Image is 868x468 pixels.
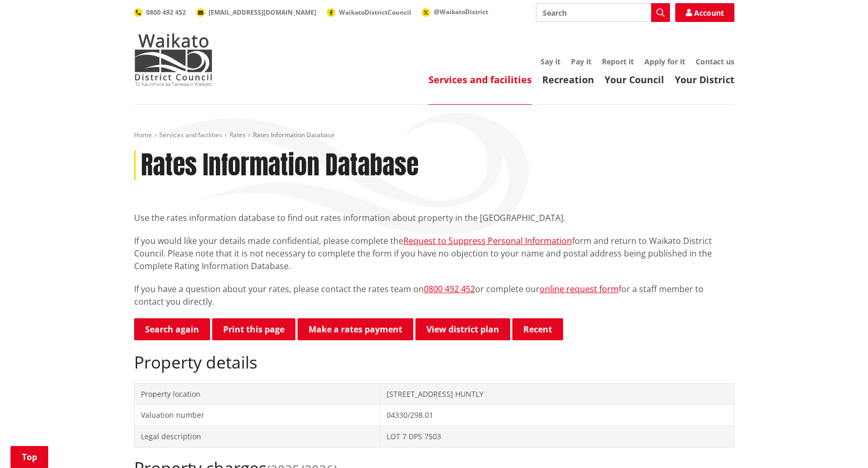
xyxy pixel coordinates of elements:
[644,57,685,66] a: Apply for it
[434,7,488,16] span: @WaikatoDistrict
[253,130,335,139] span: Rates Information Database
[134,383,380,405] td: Property location
[134,426,380,447] td: Legal description
[134,130,152,139] a: Home
[208,8,316,17] span: [EMAIL_ADDRESS][DOMAIN_NAME]
[339,8,411,17] span: WaikatoDistrictCouncil
[428,73,532,86] a: Services and facilities
[424,283,475,295] a: 0800 492 452
[415,318,510,340] a: View district plan
[380,383,734,405] td: [STREET_ADDRESS] HUNTLY
[134,34,213,86] img: Waikato District Council - Te Kaunihera aa Takiwaa o Waikato
[820,424,858,462] iframe: Messenger Launcher
[675,3,734,22] a: Account
[422,7,488,16] a: @WaikatoDistrict
[380,426,734,447] td: LOT 7 DPS 7503
[403,235,572,247] a: Request to Suppress Personal Information
[134,283,734,308] p: If you have a question about your rates, please contact the rates team on or complete our for a s...
[541,57,561,66] a: Say it
[134,318,210,340] a: Search again
[134,235,734,272] p: If you would like your details made confidential, please complete the form and return to Waikato ...
[134,352,734,372] h2: Property details
[512,318,563,340] button: Recent
[571,57,591,66] a: Pay it
[540,283,619,295] a: online request form
[602,57,634,66] a: Report it
[542,73,594,86] a: Recreation
[380,405,734,426] td: 04330/298.01
[159,130,222,139] a: Services and facilities
[605,73,664,86] a: Your Council
[146,8,186,17] span: 0800 492 452
[675,73,734,86] a: Your District
[196,8,316,17] a: [EMAIL_ADDRESS][DOMAIN_NAME]
[10,446,48,468] a: Top
[536,3,670,22] input: Search input
[298,318,413,340] a: Make a rates payment
[134,405,380,426] td: Valuation number
[327,8,411,17] a: WaikatoDistrictCouncil
[134,8,186,17] a: 0800 492 452
[696,57,734,66] a: Contact us
[141,150,419,181] h1: Rates Information Database
[229,130,246,139] a: Rates
[212,318,295,340] button: Print this page
[134,131,734,140] nav: breadcrumb
[134,211,734,224] p: Use the rates information database to find out rates information about property in the [GEOGRAPHI...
